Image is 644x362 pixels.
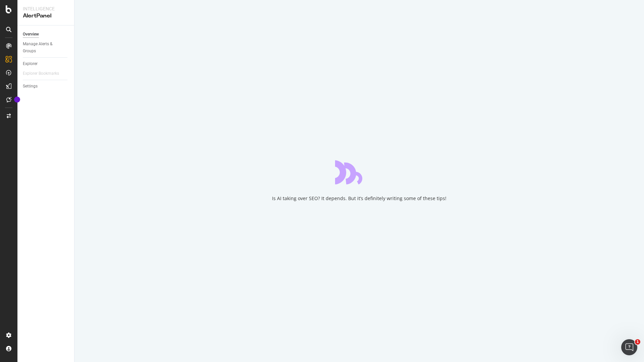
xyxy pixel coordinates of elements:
[23,31,69,38] a: Overview
[14,97,20,103] div: Tooltip anchor
[23,83,69,90] a: Settings
[23,5,69,12] div: Intelligence
[23,83,38,90] div: Settings
[23,60,38,67] div: Explorer
[23,70,66,77] a: Explorer Bookmarks
[635,339,640,345] span: 1
[23,41,69,55] a: Manage Alerts & Groups
[23,41,63,55] div: Manage Alerts & Groups
[23,12,69,20] div: AlertPanel
[335,160,383,184] div: animation
[621,339,637,355] iframe: Intercom live chat
[272,195,446,202] div: Is AI taking over SEO? It depends. But it’s definitely writing some of these tips!
[23,70,59,77] div: Explorer Bookmarks
[23,60,69,67] a: Explorer
[23,31,39,38] div: Overview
